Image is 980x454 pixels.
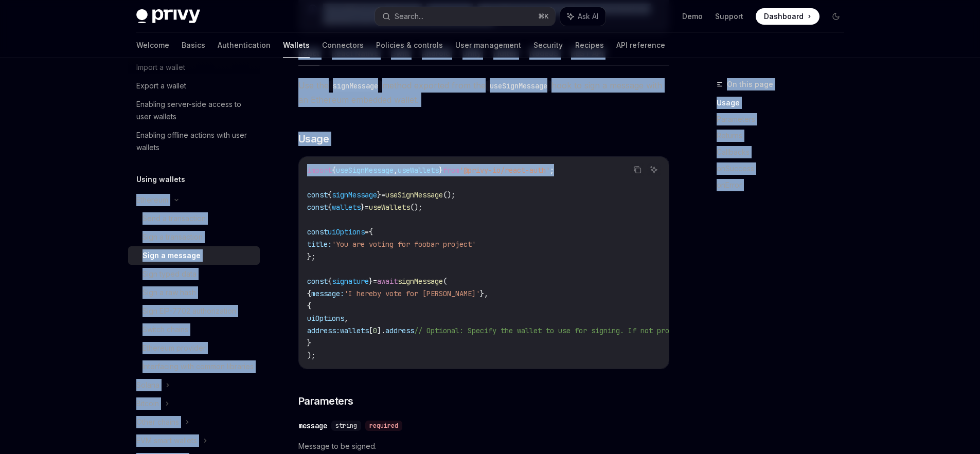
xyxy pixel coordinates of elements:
[142,360,254,373] div: Interfacing with common libraries
[340,326,369,335] span: wallets
[328,203,332,212] span: {
[298,421,327,431] div: message
[136,9,200,24] img: dark logo
[550,166,554,175] span: ;
[455,33,521,58] a: User management
[142,342,206,354] div: Ethereum provider
[136,98,254,123] div: Enabling server-side access to user wallets
[307,277,328,286] span: const
[344,289,480,298] span: 'I hereby vote for [PERSON_NAME]'
[682,11,703,22] a: Demo
[443,166,459,175] span: from
[332,203,361,212] span: wallets
[376,33,443,58] a: Policies & controls
[328,227,365,237] span: uiOptions
[136,129,254,154] div: Enabling offline actions with user wallets
[631,163,644,176] button: Copy the contents from the code block
[128,246,260,265] a: Sign a message
[328,277,332,286] span: {
[375,7,555,26] button: Search...⌘K
[381,190,385,199] span: =
[307,203,328,212] span: const
[128,283,260,302] a: Sign a raw hash
[329,80,382,92] code: signMessage
[332,166,336,175] span: {
[560,7,605,26] button: Ask AI
[717,128,852,144] a: Returns
[369,277,373,286] span: }
[385,326,414,335] span: address
[365,421,402,431] div: required
[136,33,169,58] a: Welcome
[142,231,203,243] div: Sign a transaction
[439,166,443,175] span: }
[332,190,377,199] span: signMessage
[128,209,260,228] a: Send a transaction
[647,163,661,176] button: Ask AI
[717,177,852,193] a: onError
[828,8,844,25] button: Toggle dark mode
[307,227,328,237] span: const
[307,252,315,261] span: };
[307,351,315,360] span: );
[369,227,373,237] span: {
[128,228,260,246] a: Sign a transaction
[575,33,604,58] a: Recipes
[307,289,311,298] span: {
[128,357,260,376] a: Interfacing with common libraries
[298,132,329,146] span: Usage
[142,286,196,299] div: Sign a raw hash
[298,394,353,408] span: Parameters
[136,173,185,186] h5: Using wallets
[311,289,344,298] span: message:
[538,12,549,21] span: ⌘ K
[283,33,310,58] a: Wallets
[373,277,377,286] span: =
[136,397,159,410] div: Bitcoin
[764,11,804,22] span: Dashboard
[385,190,443,199] span: useSignMessage
[332,277,369,286] span: signature
[128,265,260,283] a: Sign typed data
[616,33,665,58] a: API reference
[322,33,364,58] a: Connectors
[142,323,188,336] div: Switch chains
[717,111,852,128] a: Parameters
[335,422,357,430] span: string
[717,144,852,160] a: Callbacks
[369,203,410,212] span: useWallets
[717,160,852,177] a: onSuccess
[136,379,159,391] div: Solana
[578,11,598,22] span: Ask AI
[307,314,344,323] span: uiOptions
[459,166,550,175] span: '@privy-io/react-auth'
[398,277,443,286] span: signMessage
[365,203,369,212] span: =
[727,78,773,90] span: On this page
[307,301,311,311] span: {
[307,240,332,249] span: title:
[142,249,201,262] div: Sign a message
[307,166,332,175] span: import
[361,203,365,212] span: }
[344,314,348,323] span: ,
[377,326,385,335] span: ].
[128,126,260,157] a: Enabling offline actions with user wallets
[332,240,476,249] span: 'You are voting for foobar project'
[136,416,179,428] div: Other chains
[136,194,168,206] div: Ethereum
[128,302,260,320] a: Sign EIP-7702 authorization
[218,33,271,58] a: Authentication
[480,289,488,298] span: },
[128,95,260,126] a: Enabling server-side access to user wallets
[142,268,197,280] div: Sign typed data
[369,326,373,335] span: [
[717,95,852,111] a: Usage
[128,339,260,357] a: Ethereum provider
[298,78,669,107] span: Use the method exported from the hook to sign a message with an Ethereum embedded wallet.
[307,326,340,335] span: address:
[142,305,236,317] div: Sign EIP-7702 authorization
[377,277,398,286] span: await
[756,8,819,25] a: Dashboard
[533,33,563,58] a: Security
